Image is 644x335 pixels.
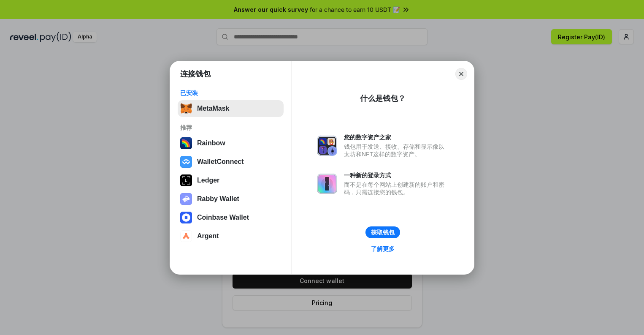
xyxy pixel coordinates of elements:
img: svg+xml,%3Csvg%20xmlns%3D%22http%3A%2F%2Fwww.w3.org%2F2000%2Fsvg%22%20fill%3D%22none%22%20viewBox... [317,136,337,156]
div: WalletConnect [197,158,244,166]
div: Ledger [197,177,219,184]
div: Rainbow [197,139,225,147]
div: 已安装 [180,89,281,97]
a: 了解更多 [366,243,400,254]
button: 获取钱包 [365,226,400,238]
img: svg+xml,%3Csvg%20xmlns%3D%22http%3A%2F%2Fwww.w3.org%2F2000%2Fsvg%22%20width%3D%2228%22%20height%3... [180,174,192,186]
div: 一种新的登录方式 [344,172,449,179]
div: MetaMask [197,105,229,112]
div: 而不是在每个网站上创建新的账户和密码，只需连接您的钱包。 [344,181,449,196]
img: svg+xml,%3Csvg%20fill%3D%22none%22%20height%3D%2233%22%20viewBox%3D%220%200%2035%2033%22%20width%... [180,103,192,114]
div: 推荐 [180,124,281,131]
div: Rabby Wallet [197,195,239,203]
button: Close [455,68,467,80]
div: 了解更多 [371,245,395,253]
button: Ledger [178,172,284,189]
img: svg+xml,%3Csvg%20width%3D%2228%22%20height%3D%2228%22%20viewBox%3D%220%200%2028%2028%22%20fill%3D... [180,230,192,242]
div: 获取钱包 [371,229,395,236]
button: Coinbase Wallet [178,209,284,226]
h1: 连接钱包 [180,69,211,79]
img: svg+xml,%3Csvg%20xmlns%3D%22http%3A%2F%2Fwww.w3.org%2F2000%2Fsvg%22%20fill%3D%22none%22%20viewBox... [317,174,337,194]
img: svg+xml,%3Csvg%20width%3D%2228%22%20height%3D%2228%22%20viewBox%3D%220%200%2028%2028%22%20fill%3D... [180,212,192,223]
button: Rabby Wallet [178,191,284,207]
img: svg+xml,%3Csvg%20xmlns%3D%22http%3A%2F%2Fwww.w3.org%2F2000%2Fsvg%22%20fill%3D%22none%22%20viewBox... [180,193,192,205]
div: 什么是钱包？ [360,93,406,103]
button: Rainbow [178,135,284,152]
button: WalletConnect [178,153,284,170]
img: svg+xml,%3Csvg%20width%3D%2228%22%20height%3D%2228%22%20viewBox%3D%220%200%2028%2028%22%20fill%3D... [180,156,192,168]
img: svg+xml,%3Csvg%20width%3D%22120%22%20height%3D%22120%22%20viewBox%3D%220%200%20120%20120%22%20fil... [180,137,192,149]
div: Argent [197,232,219,240]
div: Coinbase Wallet [197,214,249,221]
div: 钱包用于发送、接收、存储和显示像以太坊和NFT这样的数字资产。 [344,143,449,158]
div: 您的数字资产之家 [344,133,449,141]
button: MetaMask [178,100,284,117]
button: Argent [178,228,284,245]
